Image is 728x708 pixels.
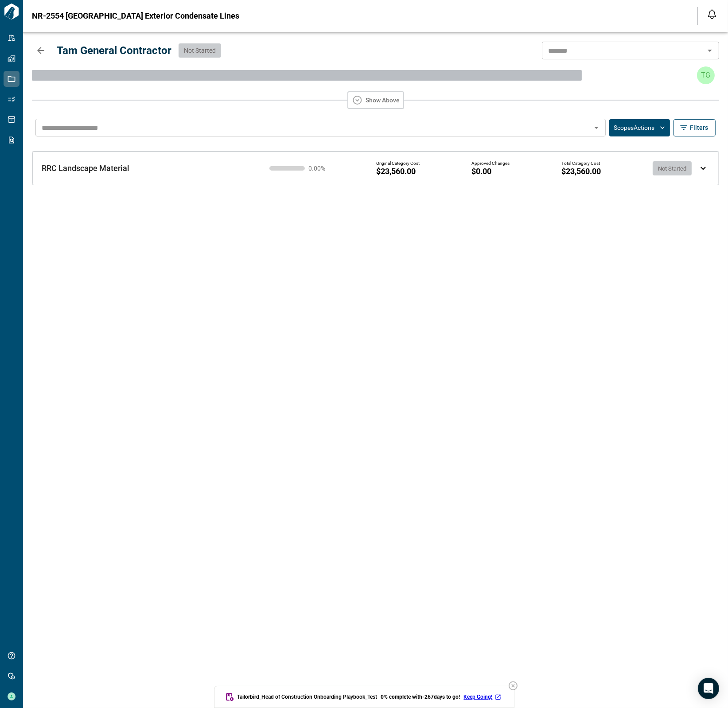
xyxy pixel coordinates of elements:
button: Open notification feed [705,7,719,21]
a: Keep Going! [464,693,503,700]
span: RRC Landscape Material [42,163,129,173]
span: 0 % complete with -267 days to go! [381,693,460,700]
div: RRC Landscape Material0.00%Original Category Cost$23,560.00Approved Changes$0.00Total Category Co... [32,152,719,185]
span: Not Started [184,47,216,54]
span: $23,560.00 [561,167,601,176]
span: $23,560.00 [376,167,416,176]
span: NR-2554 [GEOGRAPHIC_DATA] Exterior Condensate Lines [32,12,239,20]
div: Open Intercom Messenger [698,678,719,699]
p: TG [701,70,711,81]
button: Show Above [347,91,404,109]
span: $0.00 [471,167,491,176]
span: Tam General Contractor [57,44,171,57]
span: Approved Changes [471,161,510,166]
button: Open [704,44,716,57]
span: Original Category Cost [376,161,420,166]
span: Total Category Cost [561,161,600,166]
span: Tailorbird_Head of Construction Onboarding Playbook_Test [237,693,378,700]
img: expand [701,167,706,170]
span: Not Started [653,165,692,172]
span: 0.00 % [308,165,335,171]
